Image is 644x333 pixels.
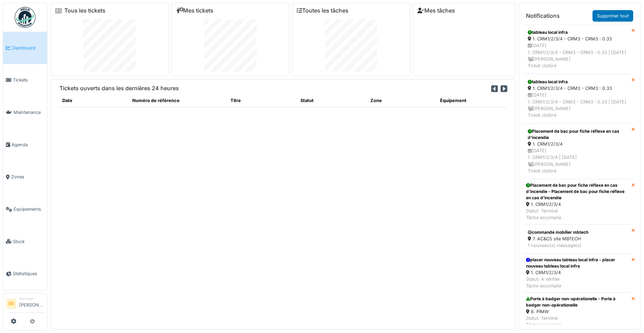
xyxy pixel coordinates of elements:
[528,242,627,249] div: 1 nouveau(x) message(s)
[297,7,348,14] a: Toutes les tâches
[417,7,455,14] a: Mes tâches
[523,123,631,179] a: Placement de bac pour fiche réflexe en cas d'incendie 1. CRM1/2/3/4 [DATE]1. CRM1/2/3/4 | [DATE] ...
[523,224,631,254] a: commande mobilier mbtech 7. AC&CS site MBTECH 1 nouveau(x) message(s)
[3,32,47,64] a: Dashboard
[176,7,213,14] a: Mes tickets
[528,29,627,36] div: tableau local infra
[526,182,629,201] div: Placement de bac pour fiche réflexe en cas d'incendie - Placement de bac pour fiche réflexe en ca...
[228,94,298,107] th: Titre
[3,129,47,161] a: Agenda
[523,179,631,224] a: Placement de bac pour fiche réflexe en cas d'incendie - Placement de bac pour fiche réflexe en ca...
[526,13,560,19] h6: Notifications
[528,92,627,118] div: [DATE] 1. CRM1/2/3/4 - CRM3 - CRM3 : 0.33 | [DATE] [PERSON_NAME] Ticket clotûré
[12,45,44,51] span: Dashboard
[3,225,47,258] a: Stock
[14,206,44,212] span: Équipements
[3,161,47,193] a: Zones
[526,276,629,289] div: Statut: À vérifier Tâche accomplie
[13,77,44,83] span: Tickets
[13,270,44,277] span: Statistiques
[526,208,629,221] div: Statut: Terminé Tâche accomplie
[528,36,627,42] div: 1. CRM1/2/3/4 - CRM3 - CRM3 : 0.33
[3,193,47,225] a: Équipements
[368,94,438,107] th: Zone
[298,94,368,107] th: Statut
[19,296,44,311] li: [PERSON_NAME]
[129,94,228,107] th: Numéro de référence
[13,238,44,245] span: Stock
[528,229,627,235] div: commande mobilier mbtech
[6,299,16,309] li: BB
[526,269,629,276] div: 1. CRM1/2/3/4
[523,254,631,293] a: placer nouveau tableau local infra - placer nouveau tableau local infra 1. CRM1/2/3/4 Statut: À v...
[60,94,129,107] th: Date
[528,85,627,92] div: 1. CRM1/2/3/4 - CRM3 - CRM3 : 0.33
[528,79,627,85] div: tableau local infra
[64,7,105,14] a: Tous les tickets
[15,7,36,28] img: Badge_color-CXgf-gQk.svg
[523,293,631,332] a: Porte à badger non-opérationelle - Porte à badger non-opérationelle 8. PIMW Statut: TerminéTâche ...
[526,201,629,208] div: 1. CRM1/2/3/4
[526,315,629,328] div: Statut: Terminé Tâche accomplie
[523,74,631,123] a: tableau local infra 1. CRM1/2/3/4 - CRM3 - CRM3 : 0.33 [DATE]1. CRM1/2/3/4 - CRM3 - CRM3 : 0.33 |...
[528,235,627,242] div: 7. AC&CS site MBTECH
[528,141,627,147] div: 1. CRM1/2/3/4
[3,96,47,129] a: Maintenance
[3,258,47,290] a: Statistiques
[526,257,629,269] div: placer nouveau tableau local infra - placer nouveau tableau local infra
[592,10,633,22] a: Supprimer tout
[528,42,627,69] div: [DATE] 1. CRM1/2/3/4 - CRM3 - CRM3 : 0.33 | [DATE] [PERSON_NAME] Ticket clotûré
[523,24,631,74] a: tableau local infra 1. CRM1/2/3/4 - CRM3 - CRM3 : 0.33 [DATE]1. CRM1/2/3/4 - CRM3 - CRM3 : 0.33 |...
[11,141,44,148] span: Agenda
[528,147,627,174] div: [DATE] 1. CRM1/2/3/4 | [DATE] [PERSON_NAME] Ticket clotûré
[528,128,627,141] div: Placement de bac pour fiche réflexe en cas d'incendie
[6,296,44,313] a: BB Manager[PERSON_NAME]
[14,109,44,116] span: Maintenance
[437,94,507,107] th: Équipement
[11,173,44,180] span: Zones
[526,308,629,315] div: 8. PIMW
[19,296,44,301] div: Manager
[526,296,629,308] div: Porte à badger non-opérationelle - Porte à badger non-opérationelle
[3,64,47,96] a: Tickets
[60,85,179,92] h6: Tickets ouverts dans les dernières 24 heures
